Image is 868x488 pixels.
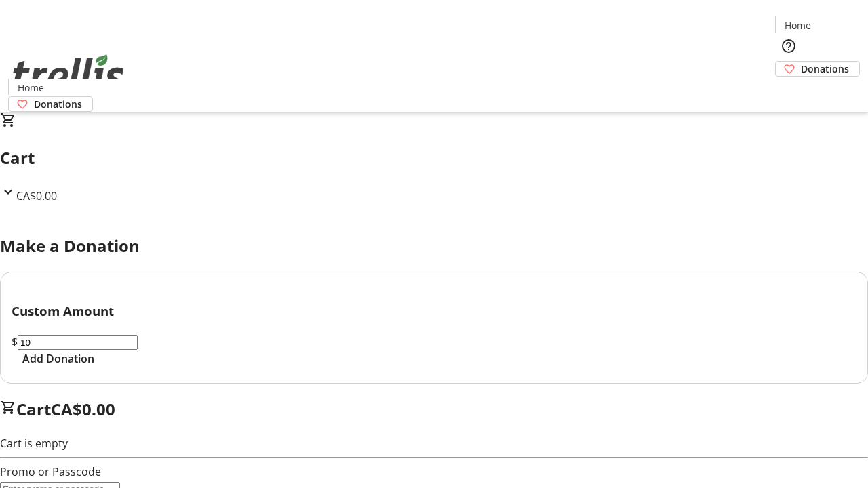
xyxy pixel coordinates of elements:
span: Donations [801,62,849,76]
img: Orient E2E Organization NDn1EePXOM's Logo [8,39,129,107]
h3: Custom Amount [12,302,856,321]
span: CA$0.00 [16,188,57,203]
a: Donations [8,96,93,112]
button: Help [775,33,802,60]
span: Add Donation [22,350,94,367]
span: Home [785,18,811,33]
span: $ [12,334,18,349]
span: Donations [34,97,82,111]
a: Home [776,18,819,33]
button: Add Donation [12,350,105,367]
button: Cart [775,77,802,104]
input: Donation Amount [18,335,138,350]
span: Home [18,81,44,95]
a: Home [9,81,52,95]
a: Donations [775,61,860,77]
span: CA$0.00 [51,398,115,420]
